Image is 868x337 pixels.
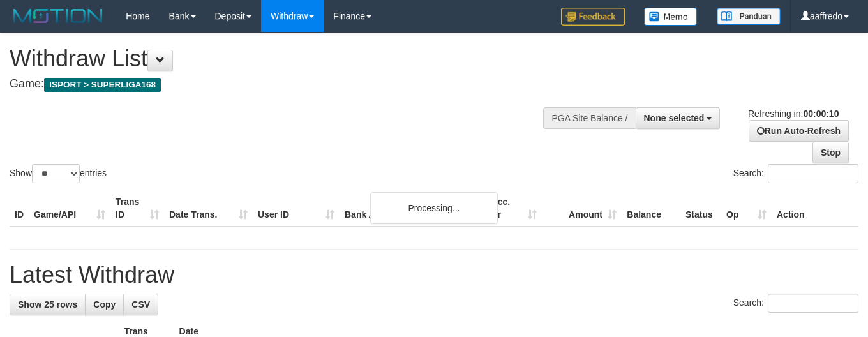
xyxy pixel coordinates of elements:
span: Show 25 rows [18,299,77,310]
div: PGA Site Balance / [543,107,635,129]
h1: Latest Withdraw [10,262,858,288]
strong: 00:00:10 [803,109,839,119]
img: MOTION_logo.png [10,6,107,26]
img: Feedback.jpg [561,8,625,26]
input: Search: [768,294,858,313]
a: Stop [812,142,849,163]
th: Op [721,190,772,227]
span: CSV [131,299,150,310]
span: None selected [644,113,705,123]
select: Showentries [32,164,80,183]
span: ISPORT > SUPERLIGA168 [44,78,161,92]
th: Bank Acc. Number [462,190,542,227]
th: Game/API [29,190,110,227]
label: Show entries [10,164,107,183]
input: Search: [768,164,858,183]
h4: Game: [10,78,566,91]
th: Trans ID [110,190,164,227]
a: Show 25 rows [10,294,86,315]
th: Date Trans. [164,190,253,227]
th: ID [10,190,29,227]
div: Processing... [370,192,498,224]
img: panduan.png [717,8,781,25]
h1: Withdraw List [10,46,566,71]
a: CSV [123,294,158,315]
label: Search: [733,164,858,183]
a: Run Auto-Refresh [749,120,849,142]
span: Copy [93,299,116,310]
a: Copy [85,294,124,315]
th: Status [680,190,721,227]
th: Bank Acc. Name [340,190,462,227]
th: User ID [253,190,340,227]
th: Balance [622,190,680,227]
span: Refreshing in: [748,109,839,119]
th: Amount [542,190,622,227]
label: Search: [733,294,858,313]
th: Action [772,190,858,227]
button: None selected [636,107,721,129]
img: Button%20Memo.svg [644,8,698,26]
